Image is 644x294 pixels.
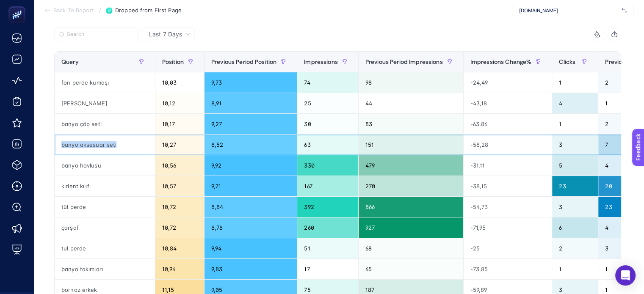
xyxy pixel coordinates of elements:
div: 9,71 [205,176,297,196]
span: Dropped from First Page [115,7,182,14]
div: 330 [297,155,358,176]
div: 10,72 [155,197,204,217]
div: [PERSON_NAME] [55,93,155,113]
div: 51 [297,238,358,258]
div: banyo takımları [55,259,155,279]
div: -25 [464,238,552,258]
span: Impressions [304,58,338,65]
div: 167 [297,176,358,196]
div: 10,94 [155,259,204,279]
div: -73,85 [464,259,552,279]
div: 65 [359,259,463,279]
div: 10,84 [155,238,204,258]
div: -63,86 [464,114,552,134]
div: -31,11 [464,155,552,176]
span: Last 7 Days [149,30,182,38]
div: 10,72 [155,217,204,238]
div: 5 [552,155,598,176]
span: Query [61,58,79,65]
div: tul perde [55,238,155,258]
div: 63 [297,135,358,155]
div: 9,94 [205,238,297,258]
div: 8,52 [205,135,297,155]
div: -54,73 [464,197,552,217]
div: 68 [359,238,463,258]
div: 9,92 [205,155,297,176]
span: Feedback [5,3,32,9]
div: tül perde [55,197,155,217]
div: 8,78 [205,217,297,238]
div: 151 [359,135,463,155]
div: 3 [552,135,598,155]
div: 10,57 [155,176,204,196]
div: 23 [552,176,598,196]
div: 6 [552,217,598,238]
div: 10,12 [155,93,204,113]
div: -58,28 [464,135,552,155]
span: / [99,7,101,14]
div: 8,84 [205,197,297,217]
div: 866 [359,197,463,217]
div: banyo havlusu [55,155,155,176]
div: banyo aksesuar seti [55,135,155,155]
div: 83 [359,114,463,134]
span: Previous Period Position [211,58,276,65]
div: fon perde kumaşı [55,72,155,93]
div: 9,27 [205,114,297,134]
div: 98 [359,72,463,93]
div: 30 [297,114,358,134]
div: 1 [552,114,598,134]
div: 10,27 [155,135,204,155]
div: 1 [552,259,598,279]
div: 74 [297,72,358,93]
div: 2 [552,238,598,258]
div: 10,56 [155,155,204,176]
div: çarşaf [55,217,155,238]
div: 270 [359,176,463,196]
img: svg%3e [622,6,627,15]
div: 927 [359,217,463,238]
div: 479 [359,155,463,176]
div: 4 [552,93,598,113]
div: 8,91 [205,93,297,113]
div: 44 [359,93,463,113]
span: [DOMAIN_NAME] [519,7,618,14]
span: Position [162,58,184,65]
div: kırlent kılıfı [55,176,155,196]
div: 10,17 [155,114,204,134]
div: 3 [552,197,598,217]
div: 392 [297,197,358,217]
div: 25 [297,93,358,113]
div: -24,49 [464,72,552,93]
div: Open Intercom Messenger [615,265,636,286]
div: 9,73 [205,72,297,93]
div: -71,95 [464,217,552,238]
input: Search [67,31,134,38]
span: Previous Period Impressions [365,58,443,65]
div: banyo çöp seti [55,114,155,134]
div: 9,83 [205,259,297,279]
span: Clicks [559,58,575,65]
div: 260 [297,217,358,238]
div: 17 [297,259,358,279]
div: -38,15 [464,176,552,196]
div: 10,03 [155,72,204,93]
span: Impressions Change% [470,58,532,65]
div: 1 [552,72,598,93]
span: Back To Report [53,7,94,14]
div: -43,18 [464,93,552,113]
